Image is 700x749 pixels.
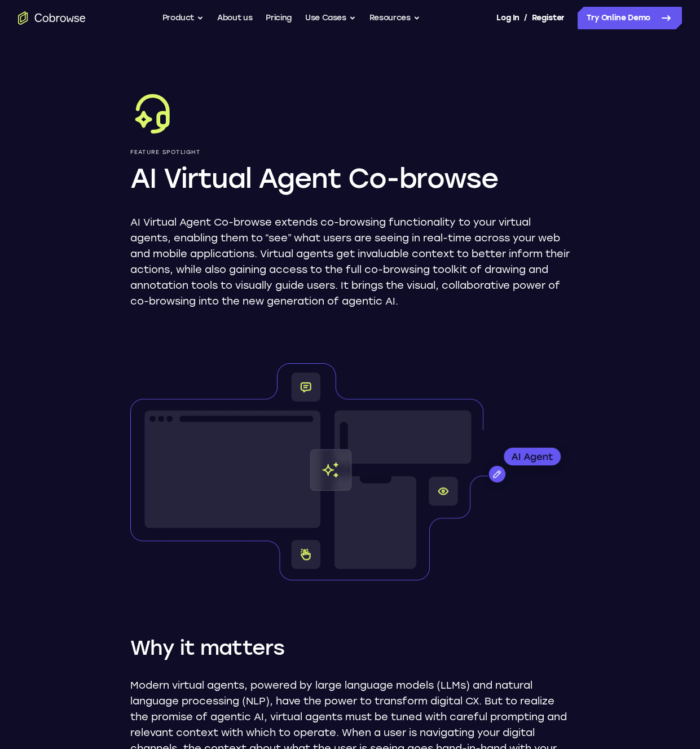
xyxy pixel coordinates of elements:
[524,11,527,25] span: /
[369,7,420,29] button: Resources
[578,7,682,29] a: Try Online Demo
[305,7,356,29] button: Use Cases
[130,149,570,156] p: Feature Spotlight
[162,7,204,29] button: Product
[532,7,565,29] a: Register
[18,11,86,25] a: Go to the home page
[266,7,292,29] a: Pricing
[217,7,252,29] a: About us
[130,160,570,196] h1: AI Virtual Agent Co-browse
[130,214,570,309] p: AI Virtual Agent Co-browse extends co-browsing functionality to your virtual agents, enabling the...
[496,7,519,29] a: Log In
[130,90,175,135] img: AI Virtual Agent Co-browse
[130,363,570,580] img: Window wireframes with cobrowse components
[130,635,570,662] h2: Why it matters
